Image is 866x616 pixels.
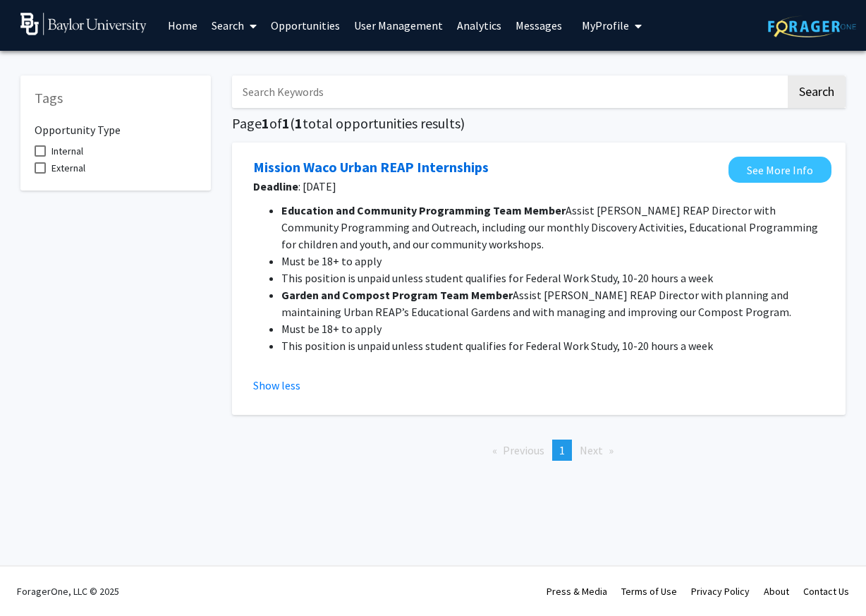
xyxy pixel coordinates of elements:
li: Must be 18+ to apply [281,253,824,270]
iframe: Chat [11,552,60,605]
a: User Management [347,1,450,50]
strong: Education and Community Programming Team Member [281,203,566,217]
button: Search [788,76,846,108]
img: ForagerOne Logo [768,16,856,37]
span: Previous [503,443,544,457]
button: Show less [253,377,300,394]
span: My Profile [582,18,629,32]
span: 1 [295,114,303,132]
span: 1 [559,443,565,457]
b: Deadline [253,179,298,193]
a: Opens in a new tab [253,157,489,178]
input: Search Keywords [232,76,786,108]
a: Terms of Use [621,585,677,598]
a: Home [161,1,205,50]
h6: Opportunity Type [35,112,197,137]
span: 1 [262,114,269,132]
a: About [764,585,789,598]
h5: Page of ( total opportunities results) [232,115,846,132]
div: ForagerOne, LLC © 2025 [17,567,119,616]
span: : [DATE] [253,178,721,195]
ul: Pagination [232,440,846,461]
a: Press & Media [547,585,607,598]
h5: Tags [35,90,197,107]
a: Opportunities [264,1,347,50]
img: Baylor University Logo [20,13,147,35]
span: External [51,159,85,176]
a: Privacy Policy [691,585,750,598]
a: Contact Us [803,585,849,598]
span: 1 [282,114,290,132]
li: Assist [PERSON_NAME] REAP Director with Community Programming and Outreach, including our monthly... [281,202,824,253]
span: Internal [51,143,83,159]
a: Analytics [450,1,508,50]
li: Assist [PERSON_NAME] REAP Director with planning and maintaining Urban REAP’s Educational Gardens... [281,286,824,320]
li: This position is unpaid unless student qualifies for Federal Work Study, 10-20 hours a week [281,337,824,354]
li: This position is unpaid unless student qualifies for Federal Work Study, 10-20 hours a week [281,270,824,286]
strong: Garden and Compost Program Team Member [281,288,513,302]
a: Opens in a new tab [728,157,831,183]
a: Messages [508,1,569,50]
span: Next [580,443,603,457]
li: Must be 18+ to apply [281,320,824,337]
a: Search [205,1,264,50]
